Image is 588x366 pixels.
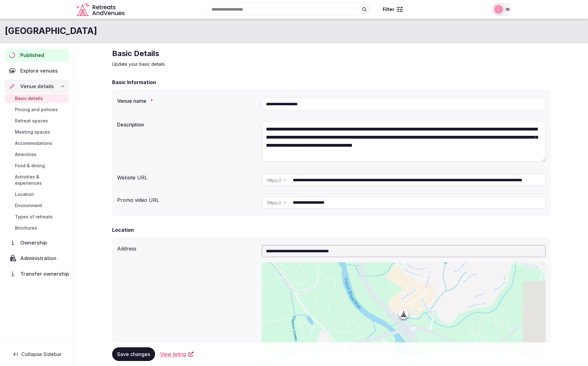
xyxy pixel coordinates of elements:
[15,202,42,209] span: Environment
[117,122,257,127] label: Description
[117,242,257,252] div: Address
[5,139,69,148] a: Accommodations
[5,150,69,159] a: Amenities
[15,129,50,135] span: Meeting spaces
[5,201,69,210] a: Environment
[5,236,69,249] a: Ownership
[20,239,50,246] span: Ownership
[160,350,186,358] span: View listing
[379,3,407,15] button: Filter
[117,171,257,181] div: Website URL
[20,83,54,90] span: Venue details
[117,194,257,204] div: Promo video URL
[15,95,43,102] span: Basic details
[15,225,37,231] span: Brochures
[117,351,150,357] span: Save changes
[20,254,59,262] span: Administration
[383,6,394,12] span: Filter
[15,107,58,113] span: Pricing and policies
[15,163,45,169] span: Food & dining
[494,5,503,14] img: Luis Mereiles
[112,49,551,59] h2: Basic Details
[5,347,69,361] button: Collapse Sidebar
[20,270,69,278] span: Transfer ownership
[112,61,551,67] p: Update your basic details
[5,267,69,280] button: Transfer ownership
[15,118,48,124] span: Retreat spaces
[15,174,67,186] span: Activities & experiences
[20,51,44,59] span: Published
[5,105,69,114] a: Pricing and policies
[5,161,69,170] a: Food & dining
[5,173,69,188] a: Activities & experiences
[160,350,193,358] a: View listing
[15,191,34,197] span: Location
[76,2,126,17] a: Visit the homepage
[5,64,69,77] a: Explore venues
[15,140,52,146] span: Accommodations
[5,49,69,62] button: Published
[112,226,134,234] h2: Location
[117,98,257,103] label: Venue name
[5,94,69,103] a: Basic details
[15,151,36,158] span: Amenities
[112,78,156,86] h2: Basic Information
[20,67,60,74] span: Explore venues
[5,190,69,199] a: Location
[5,224,69,232] a: Brochures
[5,25,97,37] h1: [GEOGRAPHIC_DATA]
[112,347,155,361] button: Save changes
[5,116,69,125] a: Retreat spaces
[76,2,126,17] svg: Retreats and Venues company logo
[5,252,69,265] a: Administration
[15,214,53,220] span: Types of retreats
[5,212,69,221] a: Types of retreats
[21,351,62,357] span: Collapse Sidebar
[5,128,69,136] a: Meeting spaces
